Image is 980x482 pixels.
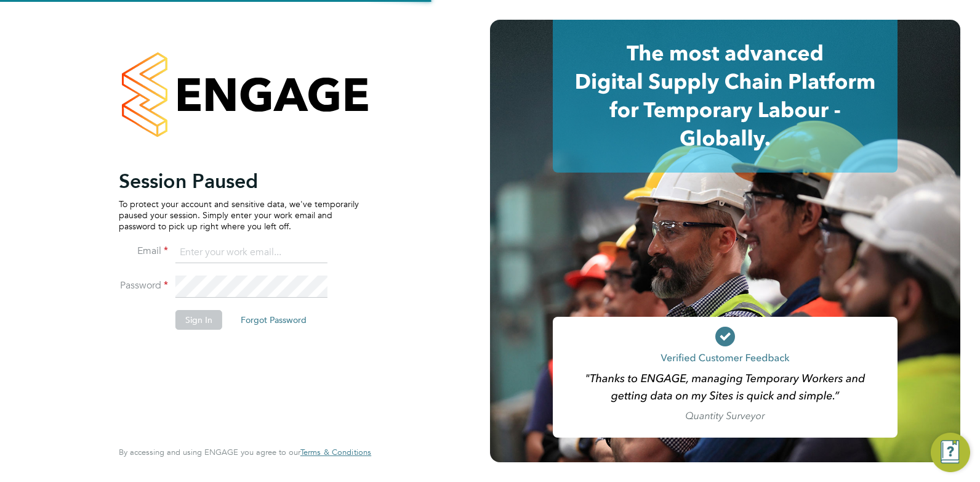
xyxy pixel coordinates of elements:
a: Terms & Conditions [300,447,371,457]
label: Email [119,245,168,258]
button: Sign In [175,310,222,330]
button: Forgot Password [231,310,316,330]
p: To protect your account and sensitive data, we've temporarily paused your session. Simply enter y... [119,198,359,232]
h2: Session Paused [119,169,359,194]
span: By accessing and using ENGAGE you agree to our [119,447,371,457]
label: Password [119,279,168,292]
input: Enter your work email... [175,242,327,264]
button: Engage Resource Center [931,433,970,472]
span: Terms & Conditions [300,447,371,457]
